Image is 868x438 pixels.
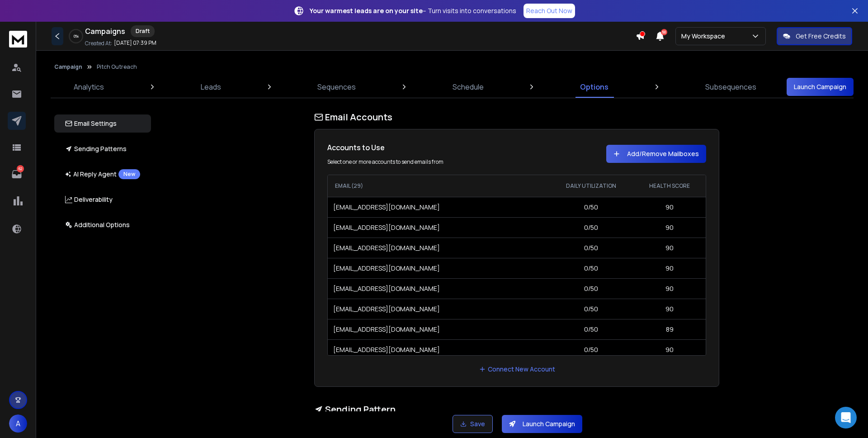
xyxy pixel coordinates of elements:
[661,29,667,35] span: 50
[575,76,614,98] a: Options
[310,6,516,15] p: – Turn visits into conversations
[705,81,756,92] p: Subsequences
[787,78,854,96] button: Launch Campaign
[54,63,82,71] button: Campaign
[131,25,155,37] div: Draft
[314,111,719,124] h1: Email Accounts
[74,33,79,39] p: 0 %
[526,6,572,15] p: Reach Out Now
[453,81,484,92] p: Schedule
[114,39,156,47] p: [DATE] 07:39 PM
[580,81,609,92] p: Options
[796,32,846,41] p: Get Free Credits
[201,81,221,92] p: Leads
[317,81,356,92] p: Sequences
[681,32,729,41] p: My Workspace
[700,76,762,98] a: Subsequences
[310,6,423,15] strong: Your warmest leads are on your site
[85,26,125,37] h1: Campaigns
[9,31,27,48] img: logo
[447,76,489,98] a: Schedule
[8,165,26,183] a: 62
[68,76,109,98] a: Analytics
[777,27,852,45] button: Get Free Credits
[312,76,361,98] a: Sequences
[9,414,27,433] button: A
[65,119,117,128] p: Email Settings
[74,81,104,92] p: Analytics
[195,76,226,98] a: Leads
[17,165,24,172] p: 62
[54,114,151,133] button: Email Settings
[524,4,575,18] a: Reach Out Now
[97,63,137,71] p: Pitch Outreach
[835,407,857,428] div: Open Intercom Messenger
[85,40,112,47] p: Created At:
